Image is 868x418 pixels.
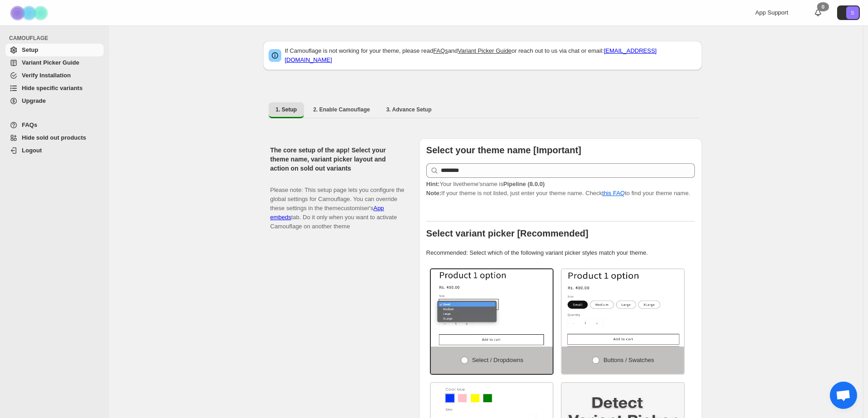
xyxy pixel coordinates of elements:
p: If your theme is not listed, just enter your theme name. Check to find your theme name. [426,180,695,198]
span: Buttons / Swatches [604,357,654,363]
b: Select your theme name [Important] [426,145,581,155]
span: Upgrade [22,97,46,104]
a: Logout [5,144,104,157]
a: Setup [5,44,104,56]
span: Hide sold out products [22,134,86,141]
img: Camouflage [7,0,53,25]
span: Hide specific variants [22,85,83,91]
span: Avatar with initials S [846,6,859,19]
img: Buttons / Swatches [562,269,684,347]
a: Hide specific variants [5,82,104,95]
a: FAQs [433,47,448,54]
img: Select / Dropdowns [431,269,553,347]
span: FAQs [22,121,37,128]
p: Please note: This setup page lets you configure the global settings for Camouflage. You can overr... [270,176,404,231]
strong: Pipeline (8.0.0) [503,181,544,187]
a: Verify Installation [5,69,104,82]
a: Hide sold out products [5,131,104,144]
a: Variant Picker Guide [5,56,104,69]
a: Upgrade [5,95,104,107]
span: Variant Picker Guide [22,59,79,66]
p: If Camouflage is not working for your theme, please read and or reach out to us via chat or email: [285,46,697,65]
span: Your live theme's name is [426,181,545,187]
span: Setup [22,46,38,53]
div: Aprire la chat [830,382,857,409]
h2: The core setup of the app! Select your theme name, variant picker layout and action on sold out v... [270,146,404,173]
span: Logout [22,147,42,154]
span: Select / Dropdowns [472,357,524,363]
span: Verify Installation [22,72,71,79]
strong: Note: [426,190,441,196]
strong: Hint: [426,181,440,187]
span: 1. Setup [276,106,297,113]
span: CAMOUFLAGE [9,35,105,42]
span: 3. Advance Setup [386,106,432,113]
a: FAQs [5,119,104,131]
b: Select variant picker [Recommended] [426,228,589,238]
a: Variant Picker Guide [458,47,511,54]
div: 0 [817,2,829,11]
a: this FAQ [602,190,625,196]
span: 2. Enable Camouflage [313,106,370,113]
text: S [851,10,854,15]
span: App Support [755,9,788,16]
button: Avatar with initials S [837,5,860,20]
p: Recommended: Select which of the following variant picker styles match your theme. [426,248,695,257]
a: 0 [813,8,823,17]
